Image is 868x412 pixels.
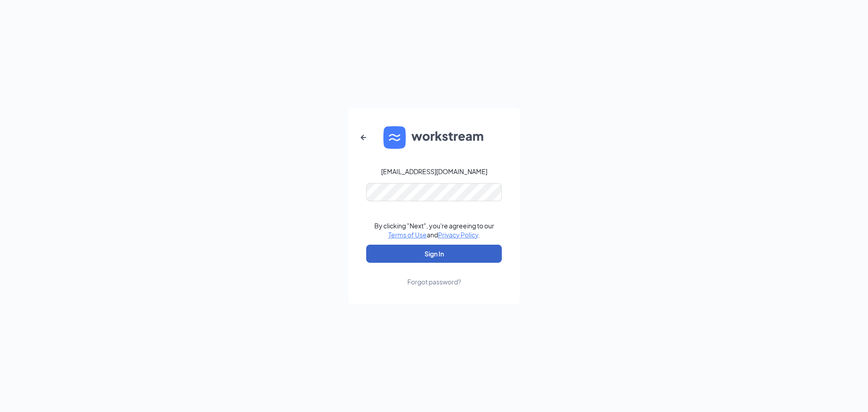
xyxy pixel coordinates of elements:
[438,231,478,239] a: Privacy Policy
[353,127,374,148] button: ArrowLeftNew
[407,277,461,286] div: Forgot password?
[358,132,369,143] svg: ArrowLeftNew
[381,167,487,176] div: [EMAIL_ADDRESS][DOMAIN_NAME]
[388,231,427,239] a: Terms of Use
[374,221,494,239] div: By clicking "Next", you're agreeing to our and .
[366,245,502,263] button: Sign In
[407,263,461,286] a: Forgot password?
[383,126,485,149] img: WS logo and Workstream text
